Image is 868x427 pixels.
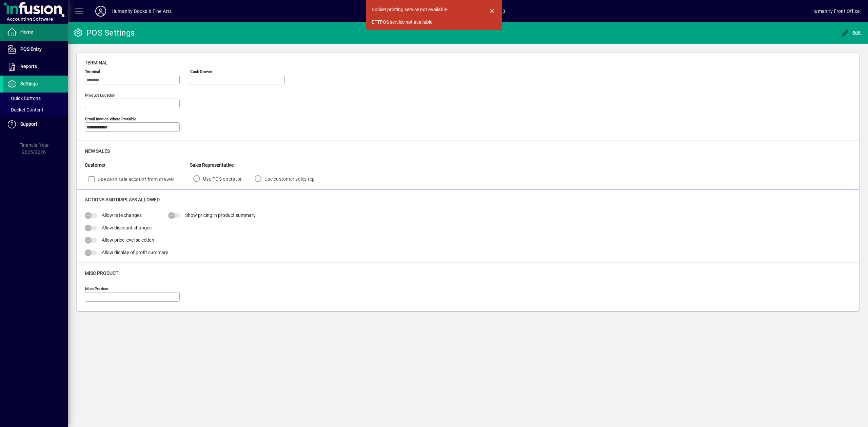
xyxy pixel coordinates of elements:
span: Reports [20,64,37,69]
mat-label: Terminal [85,69,100,74]
span: Support [20,121,37,127]
div: Sales Representative [190,162,324,169]
span: Edit [841,30,861,36]
a: POS Entry [3,41,68,58]
span: Terminal [85,60,108,65]
span: New Sales [85,148,110,154]
span: Settings [20,81,38,86]
div: POS Settings [73,27,135,38]
div: Humanity Front Office [811,6,860,17]
a: Home [3,24,68,41]
div: Customer [85,162,190,169]
span: Allow price level selection [102,237,154,243]
span: Allow display of profit summary [102,250,168,255]
mat-label: Misc Product [85,286,108,291]
span: Allow rate changes [102,212,142,218]
a: Quick Buttons [3,93,68,104]
mat-label: Email Invoice where possible [85,117,136,121]
span: Quick Buttons [7,96,41,101]
button: Edit [839,27,863,39]
button: Profile [90,5,112,17]
div: EFTPOS service not available [372,19,432,26]
span: Allow discount changes [102,225,152,230]
span: Home [20,29,33,35]
a: Support [3,116,68,133]
span: POS Entry [20,46,42,52]
a: Docket Content [3,104,68,116]
mat-label: Product location [85,93,115,98]
span: Docket Content [7,107,43,113]
mat-label: Cash Drawer [190,69,213,74]
span: Actions and Displays Allowed [85,197,160,202]
a: Reports [3,58,68,75]
span: Show pricing in product summary [185,212,256,218]
span: Misc Product [85,270,118,276]
div: Humanity Books & Fine Arts [112,6,172,17]
span: [DATE] 12:23 [172,6,812,17]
